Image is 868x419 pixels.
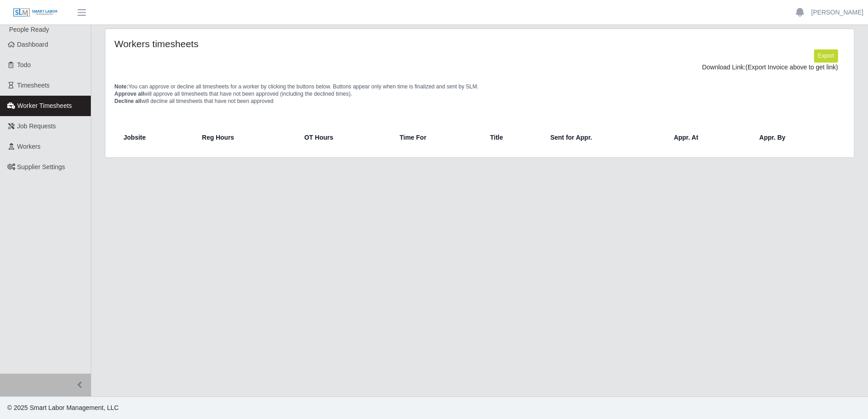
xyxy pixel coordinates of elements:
[114,83,128,90] span: Note:
[118,127,195,148] th: Jobsite
[17,143,41,150] span: Workers
[745,63,838,71] span: (Export Invoice above to get link)
[17,41,49,48] span: Dashboard
[13,8,58,18] img: SLM Logo
[543,127,666,148] th: Sent for Appr.
[114,83,845,105] p: You can approve or decline all timesheets for a worker by clicking the buttons below. Buttons app...
[17,61,31,68] span: Todo
[666,127,752,148] th: Appr. At
[483,127,543,148] th: Title
[17,102,72,109] span: Worker Timesheets
[114,38,411,49] h4: Workers timesheets
[297,127,392,148] th: OT Hours
[17,163,65,171] span: Supplier Settings
[121,63,838,72] div: Download Link:
[752,127,841,148] th: Appr. By
[811,8,863,17] a: [PERSON_NAME]
[17,122,56,130] span: Job Requests
[814,49,838,62] button: Export
[195,127,297,148] th: Reg Hours
[17,82,50,89] span: Timesheets
[392,127,483,148] th: Time For
[114,91,144,97] span: Approve all
[114,98,141,104] span: Decline all
[9,26,49,33] span: People Ready
[7,404,118,411] span: © 2025 Smart Labor Management, LLC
